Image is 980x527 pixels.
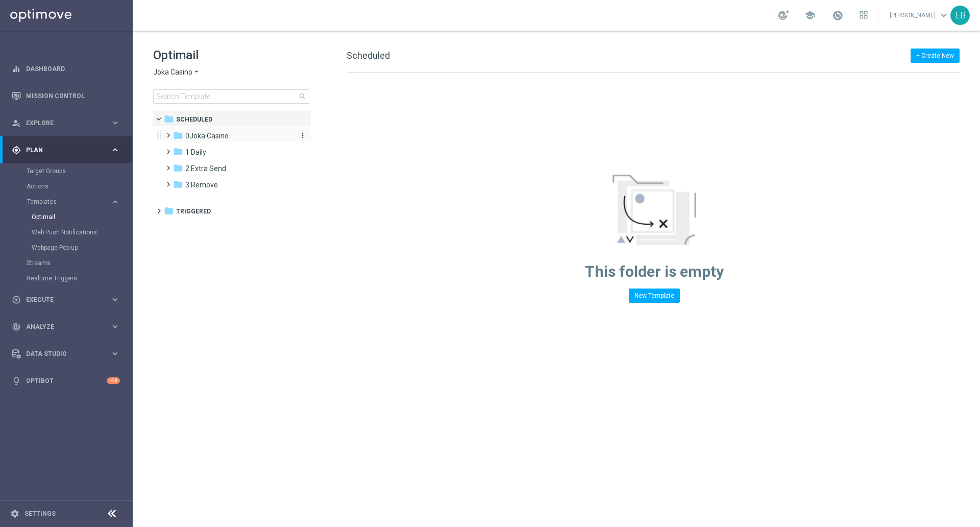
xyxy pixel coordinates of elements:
[27,255,132,271] div: Streams
[11,119,120,127] button: person_search Explore keyboard_arrow_right
[32,244,106,252] a: Webpage Pop-up
[27,167,106,175] a: Target Groups
[176,207,211,216] span: Triggered
[11,296,120,304] button: play_circle_outline Execute keyboard_arrow_right
[12,322,21,331] i: track_changes
[107,377,120,384] div: +10
[12,82,120,109] div: Mission Control
[32,213,106,221] a: Optimail
[26,147,110,153] span: Plan
[173,130,183,140] i: folder
[110,295,120,304] i: keyboard_arrow_right
[11,323,120,331] button: track_changes Analyze keyboard_arrow_right
[12,295,110,304] div: Execute
[950,6,970,25] div: EB
[185,180,218,189] span: 3 Remove
[10,509,19,518] i: settings
[11,377,120,385] button: lightbulb Optibot +10
[110,322,120,331] i: keyboard_arrow_right
[185,148,206,157] span: 1 Daily
[185,131,229,140] span: 0Joka Casino
[153,67,192,77] span: Joka Casino
[27,199,100,205] span: Templates
[938,10,949,21] span: keyboard_arrow_down
[804,10,816,21] span: school
[12,118,21,128] i: person_search
[27,179,132,194] div: Actions
[12,55,120,82] div: Dashboard
[153,89,309,104] input: Search Template
[26,120,110,126] span: Explore
[32,225,132,240] div: Web Push Notifications
[11,92,120,100] button: Mission Control
[27,194,132,255] div: Templates
[12,322,110,331] div: Analyze
[12,64,21,74] i: equalizer
[12,118,110,128] div: Explore
[32,209,132,225] div: Optimail
[12,349,110,358] div: Data Studio
[110,197,120,207] i: keyboard_arrow_right
[153,67,201,77] button: Joka Casino arrow_drop_down
[12,376,21,386] i: lightbulb
[173,147,183,157] i: folder
[153,47,309,63] h1: Optimail
[27,163,132,179] div: Target Groups
[911,49,960,63] button: + Create New
[32,240,132,255] div: Webpage Pop-up
[12,146,110,155] div: Plan
[110,145,120,155] i: keyboard_arrow_right
[173,163,183,173] i: folder
[12,367,120,394] div: Optibot
[110,118,120,128] i: keyboard_arrow_right
[629,289,680,303] button: New Template
[192,67,201,77] i: arrow_drop_down
[27,198,120,206] button: Templates keyboard_arrow_right
[26,55,120,82] a: Dashboard
[32,228,106,236] a: Web Push Notifications
[11,146,120,154] button: gps_fixed Plan keyboard_arrow_right
[27,182,106,190] a: Actions
[585,262,724,280] span: This folder is empty
[26,82,120,109] a: Mission Control
[185,164,226,173] span: 2 Extra Send
[12,146,21,155] i: gps_fixed
[173,179,183,189] i: folder
[612,175,696,245] img: emptyStateManageTemplates.jpg
[27,259,106,267] a: Streams
[12,295,21,304] i: play_circle_outline
[164,114,174,124] i: folder
[164,206,174,216] i: folder
[297,131,307,140] button: more_vert
[299,131,307,139] i: more_vert
[110,349,120,358] i: keyboard_arrow_right
[27,199,110,205] div: Templates
[176,115,212,124] span: Scheduled
[299,92,307,101] span: search
[24,511,56,517] a: Settings
[27,274,106,282] a: Realtime Triggers
[26,297,110,303] span: Execute
[26,324,110,330] span: Analyze
[27,271,132,286] div: Realtime Triggers
[26,367,107,394] a: Optibot
[889,8,950,23] a: [PERSON_NAME]keyboard_arrow_down
[347,50,390,61] span: Scheduled
[11,350,120,358] button: Data Studio keyboard_arrow_right
[11,65,120,73] button: equalizer Dashboard
[26,351,110,357] span: Data Studio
